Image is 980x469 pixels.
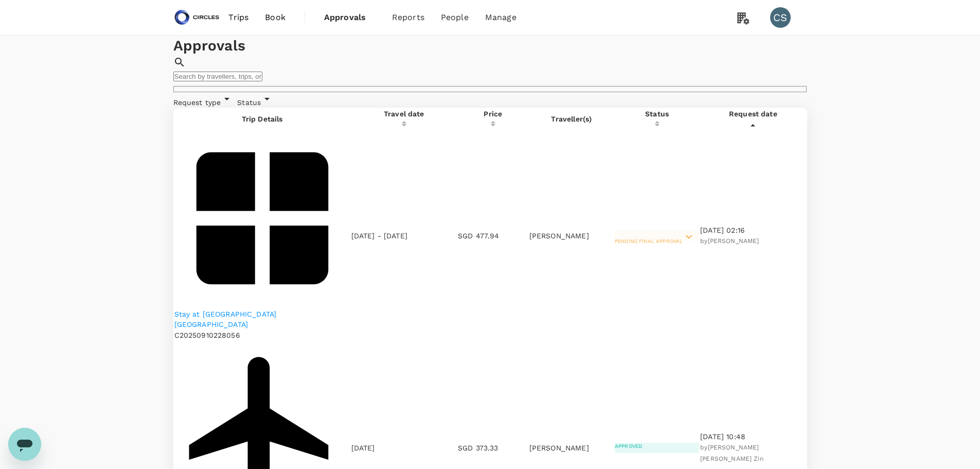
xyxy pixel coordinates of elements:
[529,443,614,453] p: [PERSON_NAME]
[392,11,424,24] span: Reports
[529,231,614,241] p: [PERSON_NAME]
[458,109,528,119] div: Price
[265,11,286,24] span: Book
[351,231,407,241] p: [DATE] - [DATE]
[237,93,273,108] div: Status
[700,444,763,462] span: by
[174,331,240,339] span: C20250910228056
[173,6,221,29] img: Circles
[700,225,806,235] p: [DATE] 02:16
[708,237,759,245] span: [PERSON_NAME]
[174,309,350,329] a: Stay at [GEOGRAPHIC_DATA] [GEOGRAPHIC_DATA]
[615,443,642,449] span: Approved
[770,7,791,28] div: CS
[173,98,221,107] span: Request type
[351,109,457,119] div: Travel date
[441,11,469,24] span: People
[324,11,376,24] span: Approvals
[173,93,234,108] div: Request type
[237,98,261,107] span: Status
[174,114,350,124] p: Trip Details
[615,109,699,119] div: Status
[700,431,806,442] p: [DATE] 10:48
[458,443,528,453] p: SGD 373.33
[228,11,248,24] span: Trips
[700,444,763,462] span: [PERSON_NAME] [PERSON_NAME] Zin
[615,231,699,241] div: Pending final approval
[529,114,614,124] p: Traveller(s)
[8,428,41,461] iframe: Button to launch messaging window, conversation in progress
[700,237,759,245] span: by
[173,72,262,81] input: Search by travellers, trips, or destination
[351,443,375,453] p: [DATE]
[700,109,806,119] div: Request date
[485,11,516,24] span: Manage
[458,231,528,241] p: SGD 477.94
[173,36,807,56] h1: Approvals
[615,238,683,244] span: Pending final approval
